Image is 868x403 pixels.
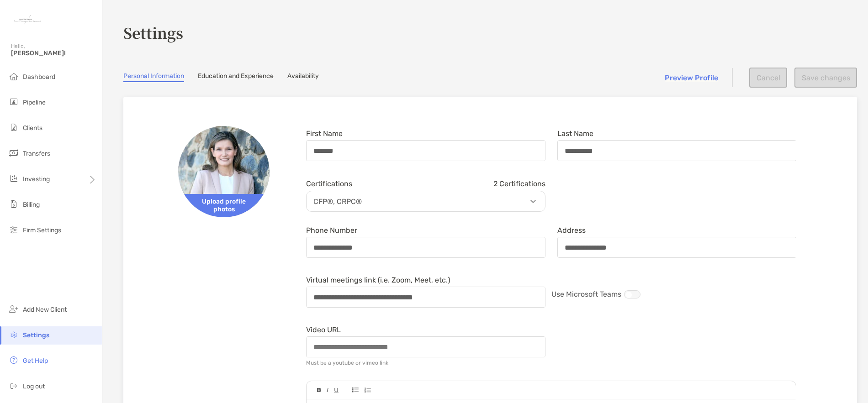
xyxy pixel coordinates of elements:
p: CFP®, CRPC® [309,196,547,207]
img: Zoe Logo [11,4,44,37]
img: transfers icon [8,147,19,158]
img: Avatar [178,126,270,217]
a: Preview Profile [665,73,718,82]
img: clients icon [8,122,19,133]
img: pipeline icon [8,96,19,107]
a: Education and Experience [198,72,274,82]
img: get-help icon [8,355,19,366]
img: investing icon [8,173,19,184]
span: Firm Settings [23,226,61,234]
img: Editor control icon [334,388,339,393]
img: firm-settings icon [8,224,19,235]
label: Address [557,226,586,234]
img: logout icon [8,380,19,391]
img: add_new_client icon [8,304,19,314]
img: Editor control icon [352,387,359,393]
label: Phone Number [306,226,357,234]
label: Video URL [306,326,341,334]
h3: Settings [123,22,857,43]
span: Upload profile photos [178,194,270,217]
img: dashboard icon [8,71,19,82]
span: Clients [23,124,42,132]
img: Editor control icon [317,388,321,393]
span: Dashboard [23,73,55,81]
span: Add New Client [23,306,67,314]
label: Last Name [557,130,593,137]
span: [PERSON_NAME]! [11,49,96,57]
span: Billing [23,201,40,209]
span: Transfers [23,150,50,157]
a: Availability [287,72,319,82]
img: settings icon [8,329,19,340]
img: Editor control icon [327,388,328,393]
div: Certifications [306,179,545,188]
label: First Name [306,130,343,137]
label: Virtual meetings link (i.e. Zoom, Meet, etc.) [306,276,450,284]
span: Settings [23,331,49,339]
img: billing icon [8,199,19,209]
span: Investing [23,175,50,183]
div: Must be a youtube or vimeo link [306,360,388,366]
span: Get Help [23,357,48,365]
span: Log out [23,382,45,390]
a: Personal Information [123,72,184,82]
span: Use Microsoft Teams [551,290,621,298]
img: Editor control icon [364,387,371,393]
span: Pipeline [23,99,46,106]
span: 2 Certifications [493,179,545,188]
